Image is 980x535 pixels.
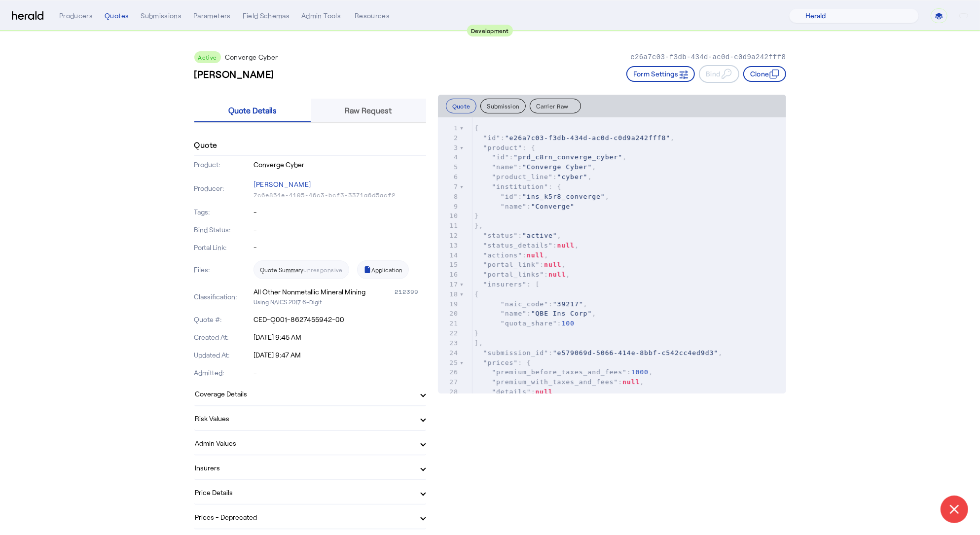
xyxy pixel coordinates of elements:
p: - [254,225,426,235]
div: 22 [438,328,460,338]
span: "active" [522,232,557,239]
span: "product_line" [492,173,553,180]
mat-panel-title: Price Details [195,487,413,498]
div: 23 [438,338,460,348]
span: "Converge" [531,203,575,210]
p: Quote #: [194,315,252,324]
mat-expansion-panel-header: Price Details [194,480,426,504]
div: 13 [438,241,460,250]
div: Producers [59,11,93,21]
span: : , [474,153,627,161]
span: ], [474,339,483,347]
span: : , [474,368,653,376]
mat-panel-title: Risk Values [195,413,413,424]
mat-panel-title: Admin Values [195,438,413,448]
p: Classification: [194,292,252,302]
div: Parameters [193,11,231,21]
div: 25 [438,358,460,368]
h3: [PERSON_NAME] [194,67,275,81]
div: 16 [438,270,460,280]
span: "product" [483,144,522,151]
span: : , [474,310,596,317]
div: 12 [438,231,460,241]
span: : { [474,144,536,151]
span: : , [474,261,566,268]
span: Active [198,54,217,61]
span: null [544,261,561,268]
span: : , [474,378,644,386]
span: "premium_before_taxes_and_fees" [492,368,627,376]
mat-expansion-panel-header: Admin Values [194,431,426,455]
span: 100 [561,320,574,327]
p: [DATE] 9:47 AM [254,350,426,360]
div: 27 [438,377,460,387]
mat-expansion-panel-header: Coverage Details [194,382,426,405]
span: "id" [492,153,509,161]
span: "status_details" [483,242,553,249]
div: 212399 [395,287,426,297]
h4: Quote [194,139,218,151]
a: Application [357,260,409,279]
div: Field Schemas [243,11,290,21]
p: - [254,207,426,217]
div: 8 [438,192,460,202]
span: "institution" [492,183,548,190]
span: null [622,378,640,386]
span: "quota_share" [501,320,557,327]
mat-panel-title: Insurers [195,463,413,473]
span: "details" [492,388,531,395]
span: "prices" [483,359,518,366]
span: : , [474,193,610,200]
p: Converge Cyber [254,160,426,170]
span: "cyber" [557,173,588,180]
p: Product: [194,160,252,170]
div: Development [467,25,513,36]
div: 20 [438,309,460,319]
span: Quote Details [228,107,277,114]
span: : , [474,163,596,171]
span: : , [474,300,588,308]
span: Raw Request [345,107,392,114]
p: Updated At: [194,350,252,360]
span: } [474,329,479,337]
div: 28 [438,387,460,397]
span: : , [474,173,592,180]
div: All Other Nonmetallic Mineral Mining [254,287,365,297]
p: [PERSON_NAME] [254,178,426,191]
span: "actions" [483,251,522,259]
span: null [536,388,553,395]
div: 5 [438,162,460,172]
mat-panel-title: Coverage Details [195,389,413,399]
button: Bind [699,65,739,83]
div: 17 [438,280,460,289]
span: 1000 [631,368,649,376]
span: null [548,271,566,278]
div: 2 [438,133,460,143]
div: 15 [438,260,460,270]
span: "prd_c8rn_converge_cyber" [513,153,622,161]
span: "e26a7c03-f3db-434d-ac0d-c0d9a242fff8" [505,134,670,142]
button: Form Settings [626,66,695,82]
mat-expansion-panel-header: Prices - Deprecated [194,505,426,529]
p: Converge Cyber [225,52,278,62]
div: 7 [438,182,460,192]
div: 4 [438,152,460,162]
p: Tags: [194,207,252,217]
p: e26a7c03-f3db-434d-ac0d-c0d9a242fff8 [630,52,786,62]
p: Files: [194,265,252,275]
span: : [474,320,575,327]
span: : , [474,271,570,278]
div: Quotes [105,11,129,21]
button: Clone [743,66,786,82]
span: "id" [501,193,518,200]
button: Quote [446,99,477,113]
button: Carrier Raw [530,99,581,113]
p: - [254,368,426,378]
div: 19 [438,299,460,309]
span: : [474,388,553,395]
span: "QBE Ins Corp" [531,310,592,317]
p: 7c6e854e-4105-46c3-bcf3-3371a6d5acf2 [254,191,426,199]
div: 3 [438,143,460,153]
mat-expansion-panel-header: Risk Values [194,406,426,430]
span: "premium_with_taxes_and_fees" [492,378,618,386]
